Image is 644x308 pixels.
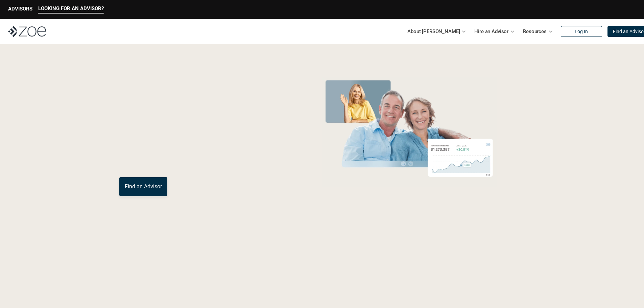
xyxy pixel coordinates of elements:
em: The information in the visuals above is for illustrative purposes only and does not represent an ... [315,191,503,195]
p: About [PERSON_NAME] [407,26,460,37]
img: Zoe Financial Hero Image [319,77,499,187]
span: with a Financial Advisor [119,97,256,146]
span: Grow Your Wealth [119,75,270,101]
p: Find an Advisor [125,183,162,190]
p: Log In [575,29,588,34]
p: You deserve an advisor you can trust. [PERSON_NAME], hire, and invest with vetted, fiduciary, fin... [119,153,294,169]
a: Log In [561,26,602,37]
p: LOOKING FOR AN ADVISOR? [38,5,104,11]
p: ADVISORS [8,6,32,12]
p: Hire an Advisor [474,26,508,37]
p: Loremipsum: *DolOrsi Ametconsecte adi Eli Seddoeius tem inc utlaboreet. Dol 8221 MagNaal Enimadmi... [16,282,628,307]
a: Find an Advisor [119,177,167,196]
p: Resources [523,26,547,37]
